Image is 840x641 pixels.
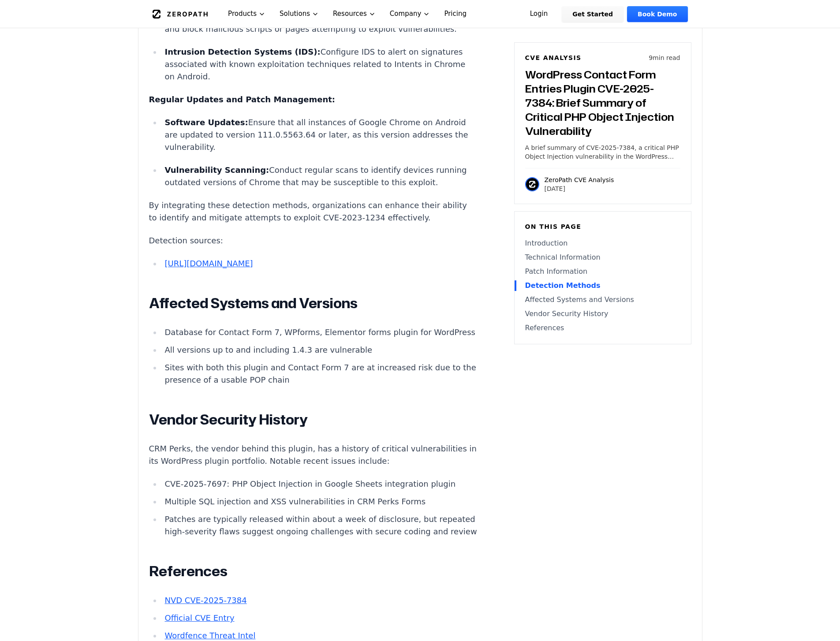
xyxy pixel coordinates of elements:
a: Login [519,6,559,22]
a: [URL][DOMAIN_NAME] [164,259,253,268]
h6: On this page [525,222,680,231]
h2: Vendor Security History [149,411,477,429]
a: Affected Systems and Versions [525,294,680,305]
a: NVD CVE-2025-7384 [164,596,246,605]
p: Configure IDS to alert on signatures associated with known exploitation techniques related to Int... [164,46,477,83]
li: All versions up to and including 1.4.3 are vulnerable [161,344,477,356]
a: Get Started [562,6,623,22]
p: Ensure that all instances of Google Chrome on Android are updated to version 111.0.5563.64 or lat... [164,116,477,153]
p: CRM Perks, the vendor behind this plugin, has a history of critical vulnerabilities in its WordPr... [149,443,477,467]
img: ZeroPath CVE Analysis [525,177,539,191]
h3: WordPress Contact Form Entries Plugin CVE-2025-7384: Brief Summary of Critical PHP Object Injecti... [525,67,680,138]
a: Wordfence Threat Intel [164,631,255,640]
a: Detection Methods [525,280,680,291]
a: References [525,323,680,333]
h6: CVE Analysis [525,53,582,62]
strong: Software Updates: [164,118,248,127]
h2: Affected Systems and Versions [149,294,477,312]
p: By integrating these detection methods, organizations can enhance their ability to identify and m... [149,199,477,224]
p: ZeroPath CVE Analysis [545,175,614,184]
p: Detection sources: [149,235,477,247]
li: CVE-2025-7697: PHP Object Injection in Google Sheets integration plugin [161,478,477,490]
p: Conduct regular scans to identify devices running outdated versions of Chrome that may be suscept... [164,164,477,189]
strong: Vulnerability Scanning: [164,165,269,175]
a: Technical Information [525,252,680,263]
li: Sites with both this plugin and Contact Form 7 are at increased risk due to the presence of a usa... [161,361,477,386]
a: Introduction [525,238,680,249]
li: Patches are typically released within about a week of disclosure, but repeated high-severity flaw... [161,513,477,538]
h2: References [149,563,477,580]
li: Database for Contact Form 7, WPforms, Elementor forms plugin for WordPress [161,326,477,339]
a: Patch Information [525,266,680,277]
a: Book Demo [627,6,687,22]
a: Official CVE Entry [164,613,234,622]
p: [DATE] [545,184,614,193]
strong: Intrusion Detection Systems (IDS): [164,47,320,56]
li: Multiple SQL injection and XSS vulnerabilities in CRM Perks Forms [161,496,477,508]
a: Vendor Security History [525,309,680,319]
strong: Regular Updates and Patch Management: [149,95,336,104]
p: A brief summary of CVE-2025-7384, a critical PHP Object Injection vulnerability in the WordPress ... [525,143,680,161]
p: 9 min read [649,53,680,62]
